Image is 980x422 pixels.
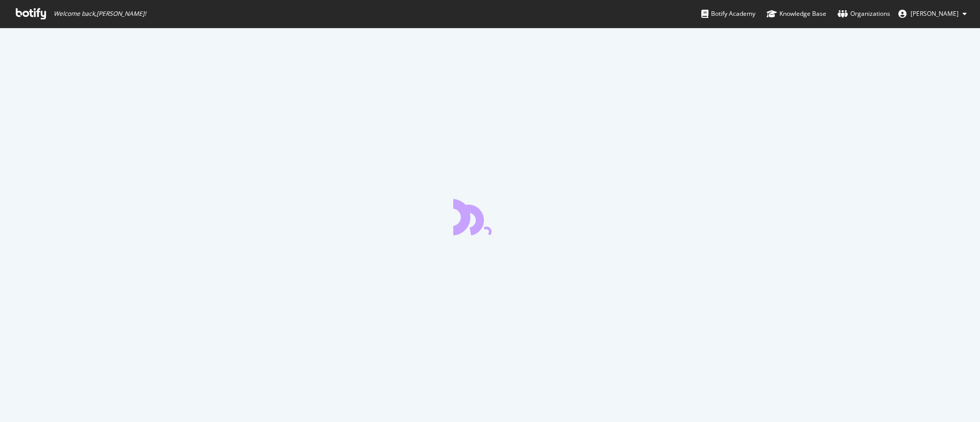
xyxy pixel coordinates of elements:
[838,9,890,19] div: Organizations
[701,9,755,19] div: Botify Academy
[54,10,146,18] span: Welcome back, [PERSON_NAME] !
[453,198,527,235] div: animation
[911,9,959,18] span: Isobel Watson
[767,9,826,19] div: Knowledge Base
[890,6,975,22] button: [PERSON_NAME]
